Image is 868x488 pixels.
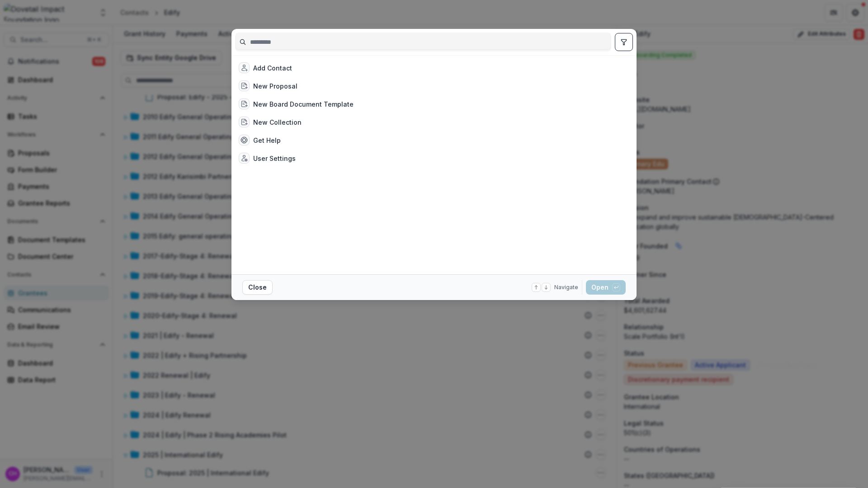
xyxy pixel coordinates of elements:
div: New Board Document Template [253,99,354,109]
div: Get Help [253,136,281,145]
div: New Collection [253,117,302,127]
span: Navigate [554,283,578,291]
button: Open [586,280,626,295]
div: User Settings [253,154,296,163]
div: Add Contact [253,63,292,73]
div: New Proposal [253,81,297,91]
button: Close [242,280,273,295]
button: toggle filters [615,33,633,51]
